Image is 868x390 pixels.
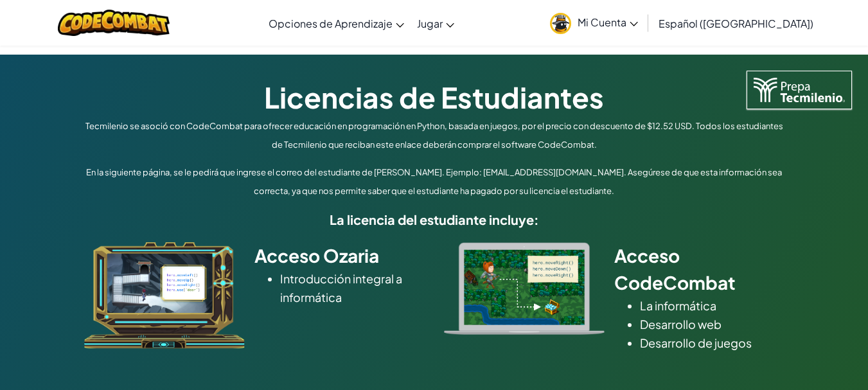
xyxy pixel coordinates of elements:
[254,242,425,269] h2: Acceso Ozaria
[747,71,852,109] img: Tecmilenio logo
[269,17,393,30] span: Opciones de Aprendizaje
[550,13,571,34] img: avatar
[614,242,784,296] h2: Acceso CodeCombat
[81,77,788,117] h1: Licencias de Estudiantes
[262,6,411,40] a: Opciones de Aprendizaje
[58,10,170,36] img: CodeCombat logo
[280,269,425,306] li: Introducción integral a informática
[81,163,788,200] p: En la siguiente página, se le pedirá que ingrese el correo del estudiante de [PERSON_NAME]. Ejemp...
[81,209,788,229] h5: La licencia del estudiante incluye:
[578,15,638,29] span: Mi Cuenta
[417,17,443,30] span: Jugar
[640,315,784,333] li: Desarrollo web
[84,242,245,349] img: ozaria_acodus.png
[652,6,820,40] a: Español ([GEOGRAPHIC_DATA])
[659,17,813,30] span: Español ([GEOGRAPHIC_DATA])
[444,242,605,335] img: type_real_code.png
[640,296,784,315] li: La informática
[544,3,644,43] a: Mi Cuenta
[640,333,784,352] li: Desarrollo de juegos
[411,6,461,40] a: Jugar
[81,117,788,154] p: Tecmilenio se asoció con CodeCombat para ofrecer educación en programación en Python, basada en j...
